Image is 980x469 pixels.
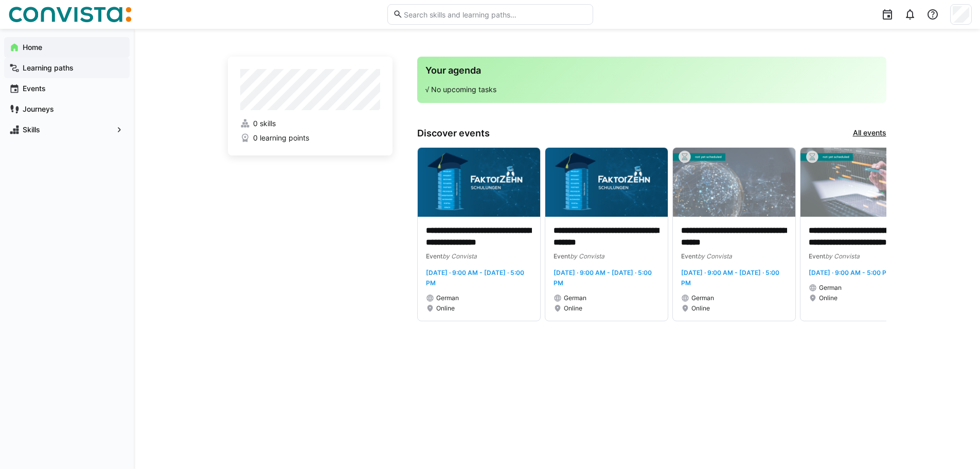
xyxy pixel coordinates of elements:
span: [DATE] · 9:00 AM - [DATE] · 5:00 PM [681,269,779,287]
span: by Convista [825,252,860,260]
span: Online [564,304,582,312]
span: German [819,284,842,292]
span: German [564,294,586,302]
span: by Convista [698,252,732,260]
span: [DATE] · 9:00 AM - [DATE] · 5:00 PM [554,269,652,287]
span: [DATE] · 9:00 AM - [DATE] · 5:00 PM [426,269,524,287]
span: German [691,294,714,302]
img: image [545,148,668,217]
img: image [673,148,795,217]
span: by Convista [442,252,477,260]
p: √ No upcoming tasks [425,84,878,95]
span: Event [554,252,570,260]
span: by Convista [570,252,604,260]
h3: Your agenda [425,65,878,76]
img: image [800,148,923,217]
span: Online [436,304,455,312]
span: German [436,294,459,302]
span: Event [809,252,825,260]
span: Event [426,252,442,260]
a: 0 skills [240,118,380,129]
span: Online [691,304,710,312]
a: All events [853,128,886,139]
span: Event [681,252,698,260]
img: image [418,148,540,217]
input: Search skills and learning paths… [403,10,587,19]
span: 0 skills [253,118,276,129]
span: Online [819,294,838,302]
span: [DATE] · 9:00 AM - 5:00 PM [809,269,892,276]
span: 0 learning points [253,133,309,143]
h3: Discover events [417,128,490,139]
